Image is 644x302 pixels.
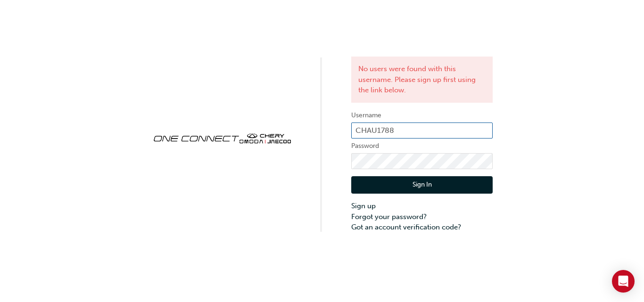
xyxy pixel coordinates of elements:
button: Sign In [351,176,493,194]
div: No users were found with this username. Please sign up first using the link below. [351,57,493,103]
input: Username [351,122,493,139]
div: Open Intercom Messenger [612,270,635,293]
a: Sign up [351,201,493,212]
a: Forgot your password? [351,212,493,222]
label: Username [351,110,493,121]
img: oneconnect [151,125,293,150]
a: Got an account verification code? [351,222,493,233]
label: Password [351,140,493,152]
